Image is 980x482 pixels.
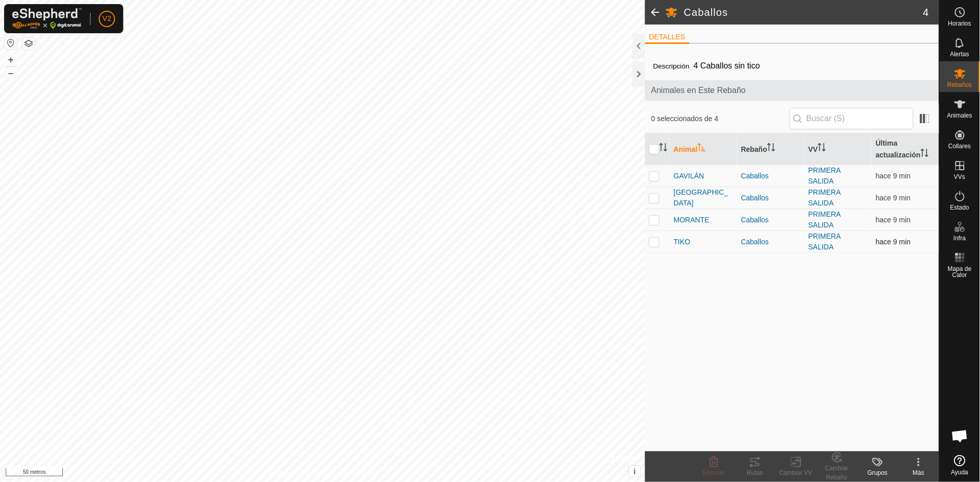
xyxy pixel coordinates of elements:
[950,204,969,211] font: Estado
[954,173,965,180] font: VVs
[270,470,328,477] font: Política de Privacidad
[747,469,763,476] font: Rutas
[5,67,17,79] button: –
[809,145,818,153] font: VV
[923,7,929,18] font: 4
[741,194,769,202] font: Caballos
[741,172,769,180] font: Caballos
[876,194,910,202] span: 13 de octubre de 2025, 16:30
[809,232,841,251] a: PRIMERA SALIDA
[876,238,910,246] span: 13 de octubre de 2025, 16:30
[12,8,82,29] img: Logotipo de Gallagher
[651,114,719,123] font: 0 seleccionados de 4
[651,86,746,95] font: Animales en Este Rebaño
[741,216,769,224] font: Caballos
[953,235,966,242] font: Infra
[674,145,698,153] font: Animal
[876,172,910,180] span: 13 de octubre de 2025, 16:30
[779,469,813,476] font: Cambiar VV
[945,421,975,451] div: Chat abierto
[950,51,969,58] font: Alertas
[341,469,375,478] a: Contáctenos
[913,469,925,476] font: Más
[741,238,769,246] font: Caballos
[341,470,375,477] font: Contáctenos
[684,7,728,18] font: Caballos
[876,194,910,202] font: hace 9 min
[876,139,921,159] font: Última actualización
[698,145,706,153] p-sorticon: Activar para ordenar
[674,216,709,224] font: MORANTE
[659,145,667,153] p-sorticon: Activar para ordenar
[653,62,689,70] font: Descripción
[629,466,640,477] button: i
[649,33,685,41] font: DETALLES
[940,451,980,479] a: Ayuda
[867,469,887,476] font: Grupos
[948,143,971,150] font: Collares
[818,145,826,153] p-sorticon: Activar para ordenar
[674,188,728,207] font: [GEOGRAPHIC_DATA]
[951,469,969,476] font: Ayuda
[8,67,13,78] font: –
[270,469,328,478] a: Política de Privacidad
[674,172,704,180] font: GAVILÁN
[741,145,767,153] font: Rebaño
[809,210,841,229] a: PRIMERA SALIDA
[876,216,910,224] span: 13 de octubre de 2025, 16:30
[634,467,636,476] font: i
[703,469,725,476] font: Eliminar
[876,172,910,180] font: hace 9 min
[948,265,972,279] font: Mapa de Calor
[947,81,972,88] font: Rebaños
[948,20,971,27] font: Horarios
[825,465,848,481] font: Cambiar Rebaño
[767,145,775,153] p-sorticon: Activar para ordenar
[809,188,841,207] a: PRIMERA SALIDA
[8,54,14,65] font: +
[694,61,760,70] font: 4 Caballos sin tico
[23,37,35,50] button: Capas del Mapa
[5,54,17,66] button: +
[5,37,17,49] button: Restablecer Mapa
[809,166,841,185] a: PRIMERA SALIDA
[876,238,910,246] font: hace 9 min
[102,14,111,22] font: V2
[921,150,929,158] p-sorticon: Activar para ordenar
[876,216,910,224] font: hace 9 min
[947,112,972,119] font: Animales
[674,238,691,246] font: TIKO
[790,108,914,129] input: Buscar (S)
